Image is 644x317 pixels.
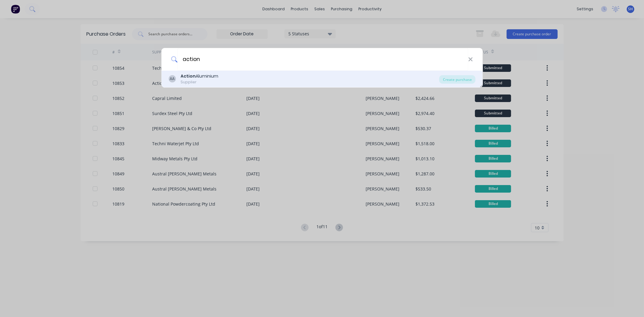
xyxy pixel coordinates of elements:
[181,73,196,79] b: Action
[181,73,218,79] div: Aluminium
[178,48,468,71] input: Enter a supplier name to create a new order...
[439,75,476,84] div: Create purchase
[181,79,218,85] div: Supplier
[168,75,176,82] div: AA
